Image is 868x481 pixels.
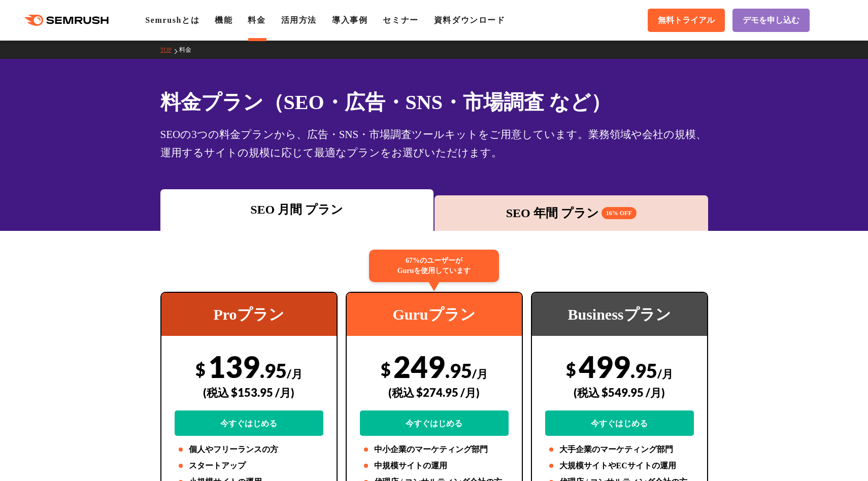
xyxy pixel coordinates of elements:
[545,443,694,456] li: 大手企業のマーケティング部門
[360,410,509,436] a: 今すぐはじめる
[175,374,323,410] div: (税込 $153.95 /月)
[472,367,488,381] span: /月
[160,46,179,53] a: TOP
[381,359,391,380] span: $
[332,16,368,24] a: 導入事例
[360,374,509,410] div: (税込 $274.95 /月)
[732,9,810,32] a: デモを申し込む
[175,410,323,436] a: 今すぐはじめる
[215,16,232,24] a: 機能
[175,460,323,472] li: スタートアップ
[545,460,694,472] li: 大規模サイトやECサイトの運用
[369,250,499,282] div: 67%のユーザーが Guruを使用しています
[440,204,703,222] div: SEO 年間 プラン
[658,15,715,26] span: 無料トライアル
[545,374,694,410] div: (税込 $549.95 /月)
[657,367,673,381] span: /月
[175,349,323,436] div: 139
[434,16,506,24] a: 資料ダウンロード
[347,293,522,336] div: Guruプラン
[145,16,199,24] a: Semrushとは
[743,15,799,26] span: デモを申し込む
[545,349,694,436] div: 499
[179,46,199,53] a: 料金
[287,367,303,381] span: /月
[160,125,708,162] div: SEOの3つの料金プランから、広告・SNS・市場調査ツールキットをご用意しています。業務領域や会社の規模、運用するサイトの規模に応じて最適なプランをお選びいただけます。
[545,410,694,436] a: 今すぐはじめる
[165,200,429,219] div: SEO 月間 プラン
[360,349,509,436] div: 249
[445,359,472,382] span: .95
[383,16,418,24] a: セミナー
[532,293,707,336] div: Businessプラン
[630,359,657,382] span: .95
[281,16,317,24] a: 活用方法
[195,359,206,380] span: $
[648,9,725,32] a: 無料トライアル
[602,207,637,219] span: 16% OFF
[260,359,287,382] span: .95
[248,16,265,24] a: 料金
[360,460,509,472] li: 中規模サイトの運用
[175,443,323,456] li: 個人やフリーランスの方
[160,87,708,117] h1: 料金プラン（SEO・広告・SNS・市場調査 など）
[360,443,509,456] li: 中小企業のマーケティング部門
[566,359,576,380] span: $
[161,293,337,336] div: Proプラン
